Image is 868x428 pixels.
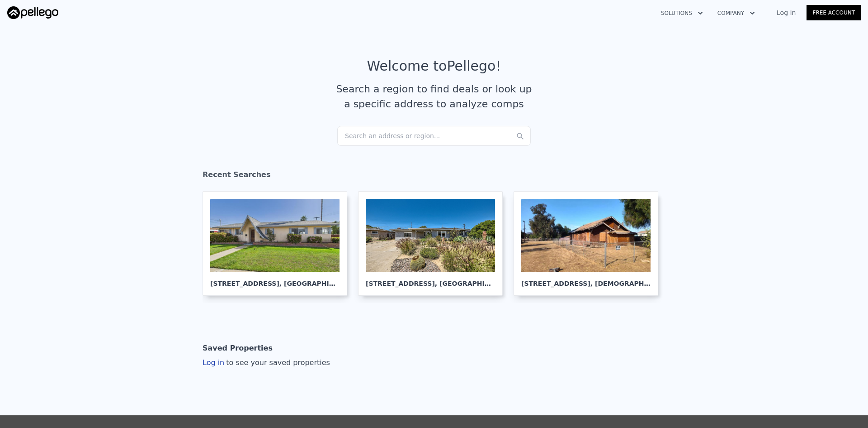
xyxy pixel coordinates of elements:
div: Log in [203,357,330,368]
a: Free Account [807,5,861,20]
button: Solutions [654,5,710,21]
button: Company [710,5,762,21]
div: Search a region to find deals or look up a specific address to analyze comps [333,82,535,111]
a: Log In [766,8,807,17]
div: Welcome to Pellego ! [367,58,501,74]
span: to see your saved properties [224,358,330,367]
div: Recent Searches [203,162,665,191]
div: [STREET_ADDRESS] , [GEOGRAPHIC_DATA] [210,272,340,288]
a: [STREET_ADDRESS], [GEOGRAPHIC_DATA] [358,191,510,296]
a: [STREET_ADDRESS], [DEMOGRAPHIC_DATA] [514,191,665,296]
div: Search an address or region... [337,126,531,146]
a: [STREET_ADDRESS], [GEOGRAPHIC_DATA] [203,191,354,296]
img: Pellego [7,6,58,19]
div: [STREET_ADDRESS] , [GEOGRAPHIC_DATA] [366,272,495,288]
div: Saved Properties [203,339,273,357]
div: [STREET_ADDRESS] , [DEMOGRAPHIC_DATA] [521,272,651,288]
